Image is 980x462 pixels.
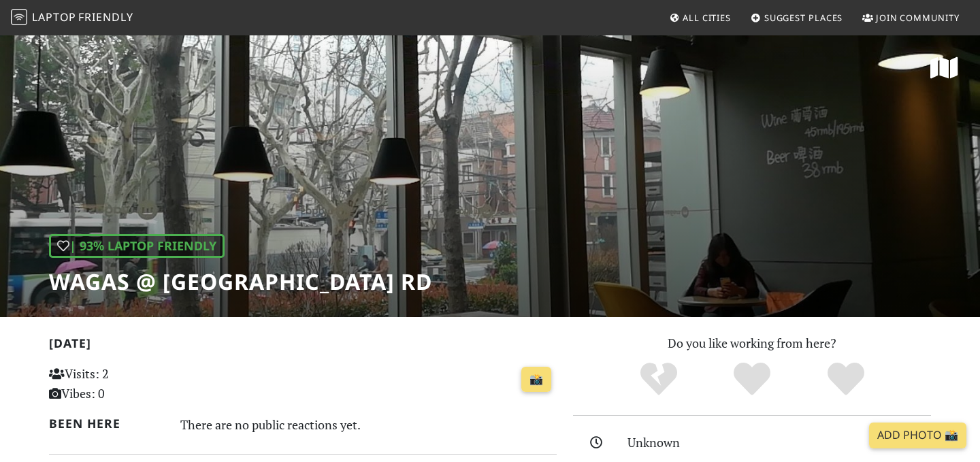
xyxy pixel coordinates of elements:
h2: Been here [49,416,164,431]
h1: Wagas @ [GEOGRAPHIC_DATA] Rd [49,269,432,295]
span: Suggest Places [764,12,843,24]
a: Add Photo 📸 [869,423,966,448]
div: | 93% Laptop Friendly [49,234,225,258]
p: Visits: 2 Vibes: 0 [49,364,208,403]
span: Laptop [32,10,76,24]
div: Yes [705,361,799,398]
div: Definitely! [799,361,893,398]
a: All Cities [664,5,736,30]
span: All Cities [683,12,731,24]
a: LaptopFriendly LaptopFriendly [11,6,133,30]
span: Join Community [876,12,960,24]
div: No [612,361,706,398]
div: Unknown [627,433,939,452]
p: Do you like working from here? [573,333,931,353]
a: Suggest Places [745,5,849,30]
h2: [DATE] [49,336,557,356]
a: Join Community [857,5,965,30]
img: LaptopFriendly [11,9,27,25]
div: There are no public reactions yet. [180,414,557,435]
a: 📸 [521,367,551,393]
span: Friendly [78,10,133,24]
